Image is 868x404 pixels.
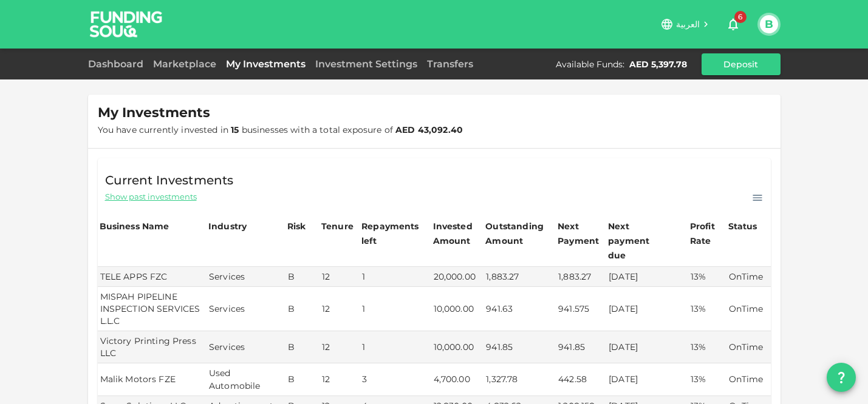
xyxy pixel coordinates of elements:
div: Industry [208,219,247,234]
td: 442.58 [556,363,606,396]
td: [DATE] [606,331,688,363]
strong: AED 43,092.40 [395,124,463,135]
td: 1,883.27 [484,267,556,287]
td: 13% [688,331,726,363]
td: OnTime [726,287,771,331]
button: question [827,363,856,392]
div: Outstanding Amount [485,219,546,248]
td: 13% [688,363,726,396]
td: 941.85 [484,331,556,363]
td: 941.63 [484,287,556,331]
div: Repayments left [361,219,422,248]
a: Dashboard [88,58,148,70]
td: 20,000.00 [431,267,484,287]
div: Risk [287,219,312,234]
td: OnTime [726,267,771,287]
button: Deposit [702,53,781,75]
td: 1 [360,287,431,331]
div: Next Payment [558,219,604,248]
td: 1,883.27 [556,267,606,287]
td: B [285,363,320,396]
td: TELE APPS FZC [98,267,207,287]
td: 941.575 [556,287,606,331]
td: 10,000.00 [431,287,484,331]
td: 13% [688,287,726,331]
td: B [285,267,320,287]
div: Business Name [100,219,169,234]
span: Show past investments [105,191,197,203]
div: Profit Rate [690,219,725,248]
div: Tenure [321,219,354,234]
a: My Investments [221,58,310,70]
button: B [760,15,778,33]
td: 941.85 [556,331,606,363]
td: 12 [320,287,360,331]
a: Investment Settings [310,58,422,70]
td: 4,700.00 [431,363,484,396]
span: My Investments [98,104,210,121]
div: Next payment due [608,219,669,263]
span: Current Investments [105,170,234,190]
td: OnTime [726,331,771,363]
td: 13% [688,267,726,287]
span: You have currently invested in businesses with a total exposure of [98,124,463,135]
td: Victory Printing Press LLC [98,331,207,363]
td: Malik Motors FZE [98,363,207,396]
a: Marketplace [148,58,221,70]
td: OnTime [726,363,771,396]
td: 1,327.78 [484,363,556,396]
div: Invested Amount [433,219,482,248]
td: 10,000.00 [431,331,484,363]
span: 6 [734,11,747,23]
td: [DATE] [606,267,688,287]
td: B [285,287,320,331]
a: Transfers [422,58,478,70]
td: [DATE] [606,287,688,331]
div: AED 5,397.78 [629,58,687,70]
div: Status [728,219,759,234]
td: 12 [320,331,360,363]
td: B [285,331,320,363]
td: Services [207,267,285,287]
td: 1 [360,267,431,287]
td: [DATE] [606,363,688,396]
td: 1 [360,331,431,363]
td: 3 [360,363,431,396]
strong: 15 [231,124,239,135]
td: Services [207,331,285,363]
td: MISPAH PIPELINE INSPECTION SERVICES L.L.C [98,287,207,331]
button: 6 [721,12,745,36]
td: Used Automobile [207,363,285,396]
td: Services [207,287,285,331]
td: 12 [320,267,360,287]
span: العربية [676,19,700,30]
td: 12 [320,363,360,396]
div: Available Funds : [556,58,624,70]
